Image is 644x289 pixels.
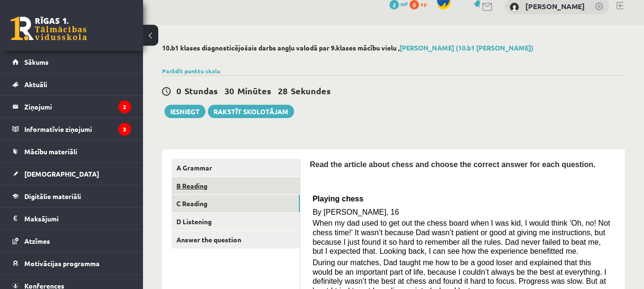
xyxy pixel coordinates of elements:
button: Iesniegt [164,105,205,118]
span: [DEMOGRAPHIC_DATA] [24,169,99,178]
a: [PERSON_NAME] [525,1,585,11]
span: Aktuāli [24,80,47,89]
span: By [PERSON_NAME], 16 [313,208,399,216]
a: Sākums [12,51,131,73]
a: A Grammar [172,159,300,177]
span: Sākums [24,58,49,66]
a: Parādīt punktu skalu [162,67,220,75]
a: Informatīvie ziņojumi3 [12,118,131,140]
a: C Reading [172,195,300,212]
img: Jeļizaveta Kudrjavceva [510,2,519,12]
i: 3 [118,123,131,136]
a: Answer the question [172,231,300,249]
span: Playing chess [313,195,364,203]
span: Mācību materiāli [24,147,77,156]
a: Maksājumi [12,208,131,229]
a: [DEMOGRAPHIC_DATA] [12,163,131,185]
a: Ziņojumi2 [12,96,131,118]
span: Read the article about chess and choose the correct answer for each question. [310,160,595,169]
span: 28 [278,85,287,96]
a: [PERSON_NAME] (10.b1 [PERSON_NAME]) [399,43,533,52]
span: Stundas [184,85,218,96]
a: Rakstīt skolotājam [208,105,294,118]
span: When my dad used to get out the chess board when I was kid, I would think ‘Oh, no! Not chess time... [313,219,610,255]
a: Aktuāli [12,73,131,95]
a: Motivācijas programma [12,252,131,274]
h2: 10.b1 klases diagnosticējošais darbs angļu valodā par 9.klases mācību vielu , [162,44,625,52]
span: Digitālie materiāli [24,192,81,200]
a: B Reading [172,177,300,195]
a: Rīgas 1. Tālmācības vidusskola [10,17,87,40]
span: Motivācijas programma [24,259,100,268]
i: 2 [118,100,131,113]
a: Mācību materiāli [12,140,131,162]
span: 0 [176,85,181,96]
span: Sekundes [291,85,331,96]
legend: Ziņojumi [24,96,131,118]
legend: Maksājumi [24,208,131,229]
legend: Informatīvie ziņojumi [24,118,131,140]
a: Digitālie materiāli [12,185,131,207]
span: Atzīmes [24,237,50,245]
a: Atzīmes [12,230,131,252]
span: 30 [225,85,234,96]
span: Minūtes [237,85,271,96]
a: D Listening [172,213,300,230]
